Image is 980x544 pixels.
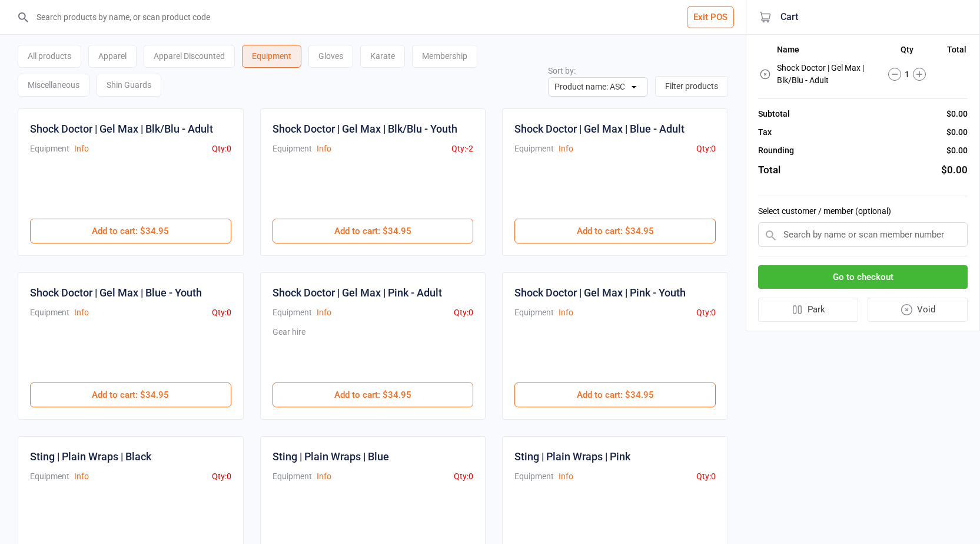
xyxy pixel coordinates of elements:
[273,285,442,301] div: Shock Doctor | Gel Max | Pink - Adult
[514,449,630,464] div: Sting | Plain Wraps | Pink
[273,449,389,464] div: Sting | Plain Wraps | Blue
[273,121,457,137] div: Shock Doctor | Gel Max | Blk/Blu - Youth
[144,45,235,68] div: Apparel Discounted
[946,108,968,120] div: $0.00
[317,143,331,155] button: Info
[273,219,474,243] button: Add to cart: $34.95
[514,121,685,137] div: Shock Doctor | Gel Max | Blue - Adult
[758,144,794,157] div: Rounding
[696,143,716,155] div: Qty: 0
[876,68,939,81] div: 1
[758,163,780,178] div: Total
[30,121,213,137] div: Shock Doctor | Gel Max | Blk/Blu - Adult
[559,470,573,483] button: Info
[30,219,231,243] button: Add to cart: $34.95
[696,470,716,483] div: Qty: 0
[242,45,301,68] div: Equipment
[454,470,473,483] div: Qty: 0
[451,143,473,155] div: Qty: -2
[758,108,790,120] div: Subtotal
[559,306,573,319] button: Info
[514,285,686,301] div: Shock Doctor | Gel Max | Pink - Youth
[514,219,716,243] button: Add to cart: $34.95
[30,143,69,155] div: Equipment
[360,45,405,68] div: Karate
[777,60,875,88] td: Shock Doctor | Gel Max | Blk/Blu - Adult
[758,265,968,289] button: Go to checkout
[939,45,966,59] th: Total
[514,143,554,155] div: Equipment
[559,143,573,155] button: Info
[868,298,968,322] button: Void
[212,306,231,319] div: Qty: 0
[758,298,858,322] button: Park
[88,45,137,68] div: Apparel
[777,45,875,59] th: Name
[514,306,554,319] div: Equipment
[317,306,331,319] button: Info
[308,45,353,68] div: Gloves
[212,470,231,483] div: Qty: 0
[74,470,89,483] button: Info
[18,74,89,97] div: Miscellaneous
[212,143,231,155] div: Qty: 0
[273,306,312,319] div: Equipment
[273,383,474,407] button: Add to cart: $34.95
[30,285,202,301] div: Shock Doctor | Gel Max | Blue - Youth
[273,470,312,483] div: Equipment
[454,306,473,319] div: Qty: 0
[317,470,331,483] button: Info
[30,449,151,464] div: Sting | Plain Wraps | Black
[30,306,69,319] div: Equipment
[941,163,968,178] div: $0.00
[514,383,716,407] button: Add to cart: $34.95
[758,222,968,247] input: Search by name or scan member number
[18,45,81,68] div: All products
[514,470,554,483] div: Equipment
[74,306,89,319] button: Info
[412,45,477,68] div: Membership
[74,143,89,155] button: Info
[548,66,576,75] label: Sort by:
[946,126,968,139] div: $0.00
[273,326,305,371] div: Gear hire
[97,74,161,97] div: Shin Guards
[273,143,312,155] div: Equipment
[30,470,69,483] div: Equipment
[687,6,734,28] button: Exit POS
[696,306,716,319] div: Qty: 0
[758,126,772,139] div: Tax
[876,45,939,59] th: Qty
[30,383,231,407] button: Add to cart: $34.95
[655,76,728,97] button: Filter products
[946,144,968,157] div: $0.00
[758,205,968,217] label: Select customer / member (optional)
